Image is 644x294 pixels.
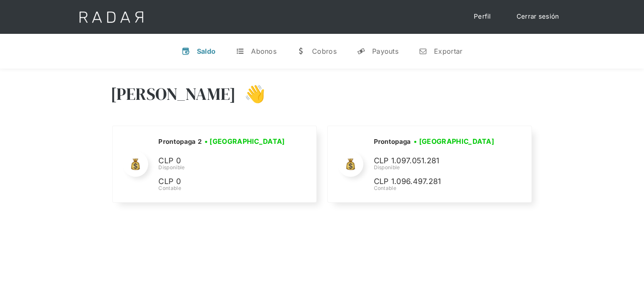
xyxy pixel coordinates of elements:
h2: Prontopaga [373,137,411,146]
h2: Prontopaga 2 [158,137,202,146]
div: Disponible [158,164,287,171]
div: v [182,47,190,55]
h3: • [GEOGRAPHIC_DATA] [205,136,285,146]
div: w [297,47,305,55]
a: Cerrar sesión [508,8,568,25]
div: Cobros [312,47,337,55]
h3: [PERSON_NAME] [111,83,236,104]
p: CLP 1.097.051.281 [373,155,500,167]
div: Exportar [434,47,462,55]
div: Contable [158,184,287,192]
h3: 👋 [236,83,265,104]
div: Disponible [373,164,500,171]
a: Perfil [465,8,500,25]
div: Contable [373,184,500,192]
p: CLP 0 [158,155,285,167]
div: n [419,47,427,55]
div: y [357,47,365,55]
div: Saldo [197,47,216,55]
div: t [236,47,244,55]
div: Payouts [372,47,398,55]
div: Abonos [251,47,276,55]
p: CLP 1.096.497.281 [373,176,500,188]
h3: • [GEOGRAPHIC_DATA] [414,136,494,146]
p: CLP 0 [158,176,285,188]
